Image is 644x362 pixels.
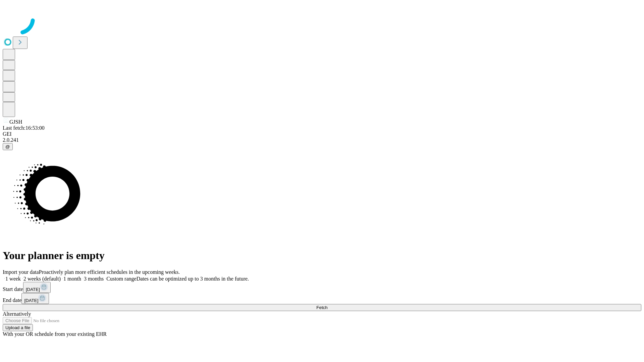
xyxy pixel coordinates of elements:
[5,144,10,149] span: @
[63,276,81,282] span: 1 month
[3,143,13,150] button: @
[3,282,641,293] div: Start date
[5,276,21,282] span: 1 week
[39,269,180,275] span: Proactively plan more efficient schedules in the upcoming weeks.
[3,137,641,143] div: 2.0.241
[84,276,104,282] span: 3 months
[23,276,61,282] span: 2 weeks (default)
[3,293,641,304] div: End date
[26,287,40,292] span: [DATE]
[3,125,45,131] span: Last fetch: 16:53:00
[24,298,38,303] span: [DATE]
[137,276,249,282] span: Dates can be optimized up to 3 months in the future.
[3,131,641,137] div: GEI
[9,119,22,125] span: GJSH
[21,293,49,304] button: [DATE]
[23,282,51,293] button: [DATE]
[316,305,327,310] span: Fetch
[106,276,136,282] span: Custom range
[3,331,107,337] span: With your OR schedule from your existing EHR
[3,311,31,317] span: Alternatively
[3,269,39,275] span: Import your data
[3,249,641,262] h1: Your planner is empty
[3,304,641,311] button: Fetch
[3,324,33,331] button: Upload a file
